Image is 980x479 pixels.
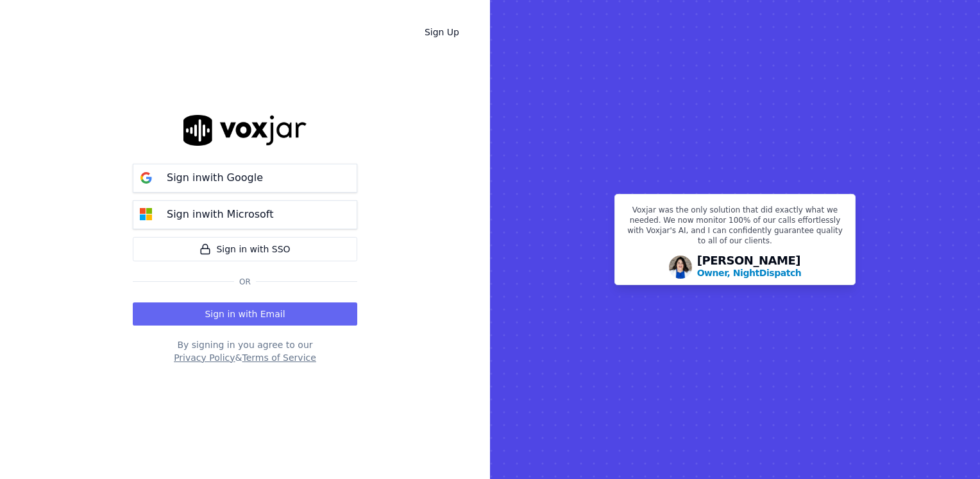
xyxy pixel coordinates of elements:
[242,351,316,364] button: Terms of Service
[133,338,357,364] div: By signing in you agree to our &
[133,165,159,191] img: google Sign in button
[167,170,263,186] p: Sign in with Google
[623,205,847,251] p: Voxjar was the only solution that did exactly what we needed. We now monitor 100% of our calls ef...
[697,255,802,279] div: [PERSON_NAME]
[697,266,802,279] p: Owner, NightDispatch
[669,256,692,279] img: Avatar
[133,200,357,229] button: Sign inwith Microsoft
[183,115,307,145] img: logo
[133,237,357,261] a: Sign in with SSO
[234,277,256,287] span: Or
[133,202,159,227] img: microsoft Sign in button
[414,21,469,44] a: Sign Up
[174,351,235,364] button: Privacy Policy
[133,302,357,326] button: Sign in with Email
[167,207,273,222] p: Sign in with Microsoft
[133,164,357,193] button: Sign inwith Google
